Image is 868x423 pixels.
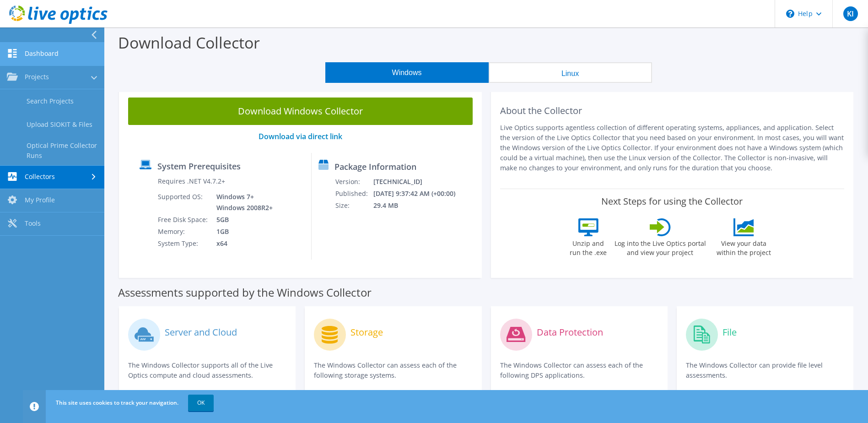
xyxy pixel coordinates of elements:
button: Linux [489,62,652,83]
button: Windows [325,62,489,83]
td: Supported OS: [157,191,210,214]
a: Download via direct link [259,131,342,141]
label: Storage [350,328,383,337]
td: Size: [335,200,373,211]
td: 1GB [210,226,275,238]
td: x64 [210,238,275,249]
td: 29.4 MB [373,200,468,211]
label: View your data within the project [711,236,777,257]
p: The Windows Collector supports all of the Live Optics compute and cloud assessments. [128,360,286,380]
label: Next Steps for using the Collector [601,196,743,207]
svg: \n [786,10,794,18]
label: Package Information [334,162,416,171]
td: Memory: [157,226,210,238]
span: KI [843,6,858,21]
td: [TECHNICAL_ID] [373,176,468,188]
td: 5GB [210,214,275,226]
td: Free Disk Space: [157,214,210,226]
a: OK [188,395,214,411]
td: Windows 7+ Windows 2008R2+ [210,191,275,214]
p: The Windows Collector can assess each of the following storage systems. [314,360,472,380]
label: File [722,328,737,337]
p: The Windows Collector can assess each of the following DPS applications. [500,360,658,380]
label: System Prerequisites [157,162,241,171]
label: Requires .NET V4.7.2+ [158,177,225,186]
td: System Type: [157,238,210,249]
td: Version: [335,176,373,188]
label: Unzip and run the .exe [567,236,609,257]
p: The Windows Collector can provide file level assessments. [686,360,844,380]
a: Download Windows Collector [128,98,473,125]
label: Server and Cloud [165,328,237,337]
span: This site uses cookies to track your navigation. [56,399,178,407]
td: Published: [335,188,373,200]
label: Assessments supported by the Windows Collector [118,288,372,297]
label: Data Protection [537,328,603,337]
p: Live Optics supports agentless collection of different operating systems, appliances, and applica... [500,123,845,173]
label: Download Collector [118,32,260,53]
h2: About the Collector [500,105,845,116]
label: Log into the Live Optics portal and view your project [614,236,706,257]
td: [DATE] 9:37:42 AM (+00:00) [373,188,468,200]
